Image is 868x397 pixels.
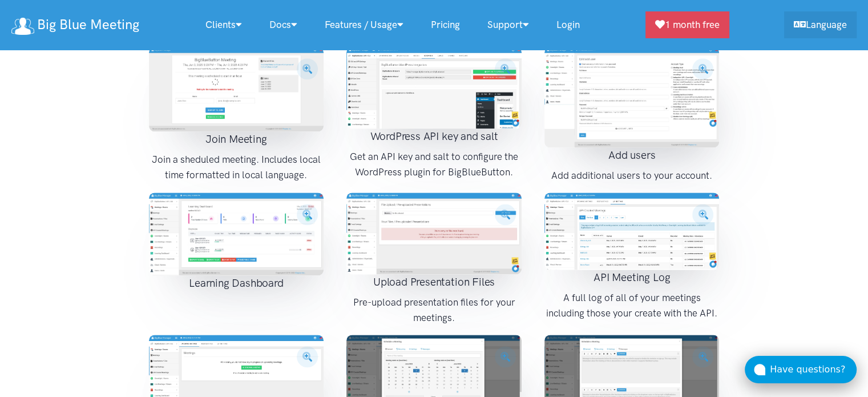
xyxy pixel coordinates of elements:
[346,274,522,290] h4: Upload Presentation Files
[256,13,311,37] a: Docs
[346,295,522,326] p: Pre-upload presentation files for your meetings.
[149,193,324,275] img: Learning Dashboard
[346,81,522,93] a: WordPress API key and salt
[544,224,720,236] a: API Meeting Log
[544,168,720,183] p: Add additional users to your account.
[770,362,857,377] div: Have questions?
[346,227,522,238] a: Upload Presentation Files
[11,13,139,37] a: Big Blue Meeting
[346,193,522,275] img: Upload Presentation Files
[544,270,720,286] h4: API Meeting Log
[346,149,522,180] p: Get an API key and salt to configure the WordPress plugin for BigBlueButton.
[745,356,857,383] button: Have questions?
[149,131,324,147] h4: Join Meeting
[543,13,594,37] a: Login
[544,90,720,102] a: Add users
[149,152,324,183] p: Join a sheduled meeting. Includes local time formatted in local language.
[784,11,857,38] a: Language
[346,368,522,380] a: Schedule a meeting
[149,47,324,131] img: Join Meeting
[192,13,256,37] a: Clients
[346,129,522,145] h4: WordPress API key and salt
[544,368,720,380] a: Meeting messages
[149,82,324,94] a: Join Meeting
[544,47,720,147] img: Add users
[417,13,474,37] a: Pricing
[149,227,324,238] a: Learning Dashboard
[149,369,324,380] a: Schedule a meeting
[149,275,324,291] h4: Learning Dashboard
[645,11,729,38] a: 1 month free
[544,290,720,321] p: A full log of all of your meetings including those your create with the API.
[311,13,417,37] a: Features / Usage
[544,147,720,163] h4: Add users
[474,13,543,37] a: Support
[11,18,34,35] img: logo
[346,47,522,129] img: WordPress API key and salt
[544,193,720,270] img: API Meeting Log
